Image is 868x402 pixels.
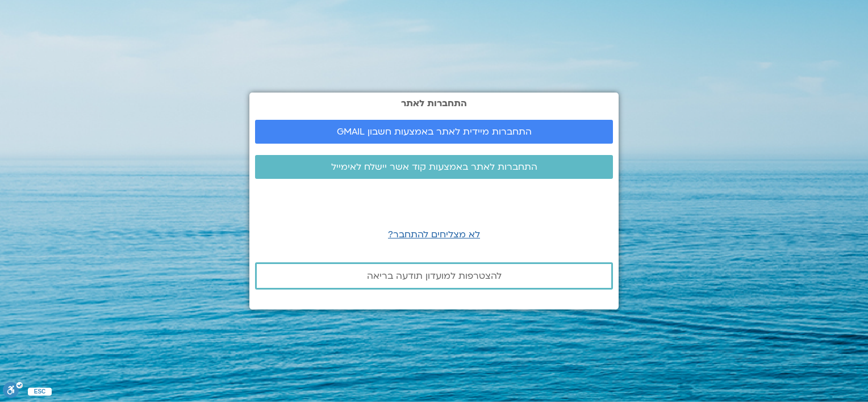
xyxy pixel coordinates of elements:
[255,120,613,144] a: התחברות מיידית לאתר באמצעות חשבון GMAIL
[255,262,613,290] a: להצטרפות למועדון תודעה בריאה
[255,155,613,179] a: התחברות לאתר באמצעות קוד אשר יישלח לאימייל
[255,98,613,108] h2: התחברות לאתר
[388,228,480,241] a: לא מצליחים להתחבר?
[331,162,537,172] span: התחברות לאתר באמצעות קוד אשר יישלח לאימייל
[337,127,532,137] span: התחברות מיידית לאתר באמצעות חשבון GMAIL
[367,271,502,281] span: להצטרפות למועדון תודעה בריאה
